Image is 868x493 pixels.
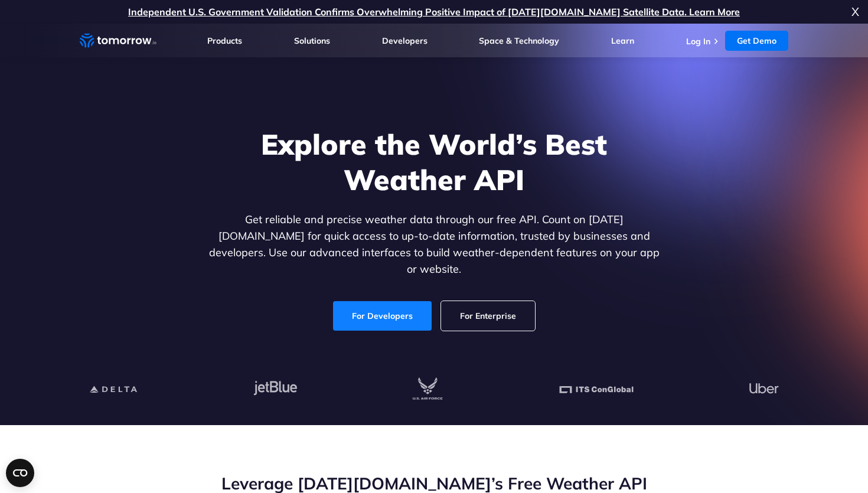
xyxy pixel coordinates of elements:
[80,32,156,50] a: Home link
[382,35,428,46] a: Developers
[6,459,34,487] button: Open CMP widget
[686,36,710,47] a: Log In
[206,211,662,277] p: Get reliable and precise weather data through our free API. Count on [DATE][DOMAIN_NAME] for quic...
[611,35,634,46] a: Learn
[441,301,535,331] a: For Enterprise
[128,6,740,18] a: Independent U.S. Government Validation Confirms Overwhelming Positive Impact of [DATE][DOMAIN_NAM...
[294,35,330,46] a: Solutions
[479,35,559,46] a: Space & Technology
[206,126,662,197] h1: Explore the World’s Best Weather API
[725,31,788,51] a: Get Demo
[207,35,242,46] a: Products
[333,301,432,331] a: For Developers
